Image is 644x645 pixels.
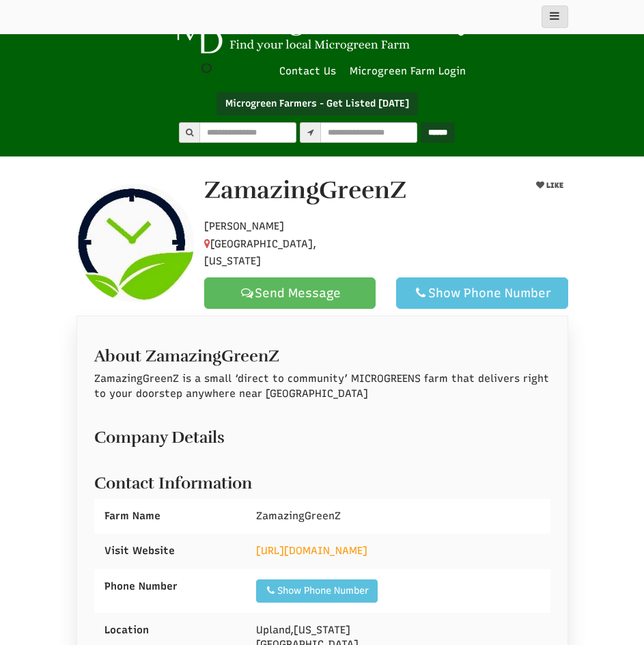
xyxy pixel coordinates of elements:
[350,64,473,79] a: Microgreen Farm Login
[542,5,568,28] button: main_menu
[204,220,284,232] span: [PERSON_NAME]
[94,569,247,604] div: Phone Number
[256,624,290,636] span: Upland
[94,422,550,446] h2: Company Details
[76,316,568,316] ul: Profile Tabs
[408,285,556,301] div: Show Phone Number
[94,467,550,492] h2: Contact Information
[94,340,550,365] h2: About ZamazingGreenZ
[204,177,406,204] h1: ZamazingGreenZ
[216,92,418,115] a: Microgreen Farmers - Get Listed [DATE]
[76,184,195,302] img: Contact ZamazingGreenZ
[272,64,343,79] a: Contact Us
[265,584,369,598] div: Show Phone Number
[204,277,376,309] a: Send Message
[256,510,341,522] span: ZamazingGreenZ
[531,177,568,194] button: LIKE
[256,545,367,557] a: [URL][DOMAIN_NAME]
[544,181,563,190] span: LIKE
[294,624,350,636] span: [US_STATE]
[204,238,316,268] span: [GEOGRAPHIC_DATA], [US_STATE]
[94,534,247,568] div: Visit Website
[94,372,550,401] p: ZamazingGreenZ is a small ‘direct to community’ MICROGREENS farm that delivers right to your door...
[94,499,247,534] div: Farm Name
